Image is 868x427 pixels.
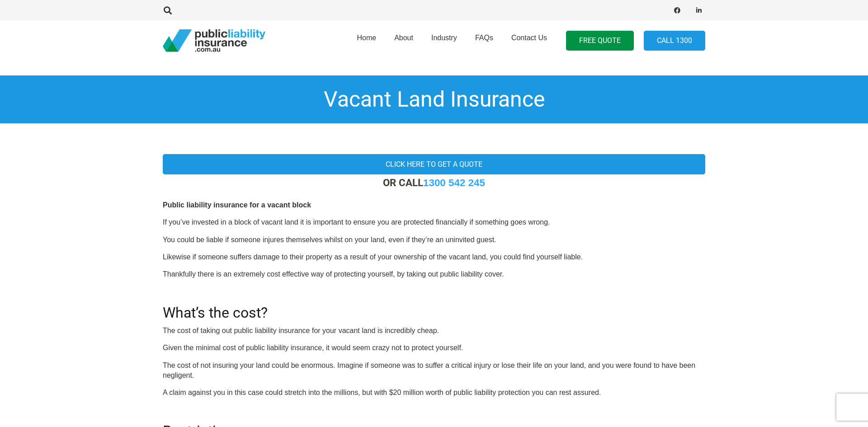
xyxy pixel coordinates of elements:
a: Contact Us [502,18,556,64]
a: FREE QUOTE [566,31,634,51]
p: Given the minimal cost of public liability insurance, it would seem crazy not to protect yourself. [163,343,705,353]
a: FAQs [466,18,502,64]
a: Home [348,18,385,64]
h2: What’s the cost? [163,293,705,321]
span: FAQs [475,34,493,42]
a: Search [159,6,177,14]
p: Thankfully there is an extremely cost effective way of protecting yourself, by taking out public ... [163,269,705,279]
span: Industry [431,34,457,42]
a: LinkedIn [693,4,705,17]
a: Call 1300 [644,31,705,51]
p: Likewise if someone suffers damage to their property as a result of your ownership of the vacant ... [163,252,705,262]
strong: OR CALL [383,177,485,188]
span: Contact Us [511,34,547,42]
a: pli_logotransparent [163,29,265,52]
p: A claim against you in this case could stretch into the millions, but with $20 million worth of p... [163,388,705,398]
a: Click here to get a quote [163,154,705,174]
a: Facebook [671,4,684,17]
a: About [385,18,422,64]
a: Industry [422,18,466,64]
b: Public liability insurance for a vacant block [163,201,311,209]
span: Home [357,34,376,42]
a: 1300 542 245 [423,177,485,188]
p: If you’ve invested in a block of vacant land it is important to ensure you are protected financia... [163,217,705,227]
p: The cost of not insuring your land could be enormous. Imagine if someone was to suffer a critical... [163,361,705,381]
p: The cost of taking out public liability insurance for your vacant land is incredibly cheap. [163,326,705,336]
span: About [394,34,413,42]
p: You could be liable if someone injures themselves whilst on your land, even if they’re an uninvit... [163,235,705,245]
